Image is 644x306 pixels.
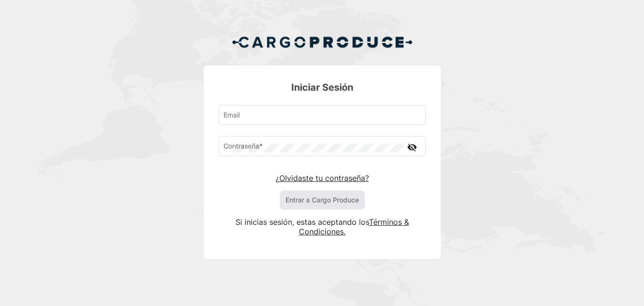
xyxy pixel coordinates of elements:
[232,31,413,53] img: Cargo Produce Logo
[407,141,418,153] mat-icon: visibility_off
[235,217,369,227] span: Si inicias sesión, estas aceptando los
[276,173,369,183] a: ¿Olvidaste tu contraseña?
[299,217,409,236] a: Términos & Condiciones.
[219,81,426,94] h3: Iniciar Sesión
